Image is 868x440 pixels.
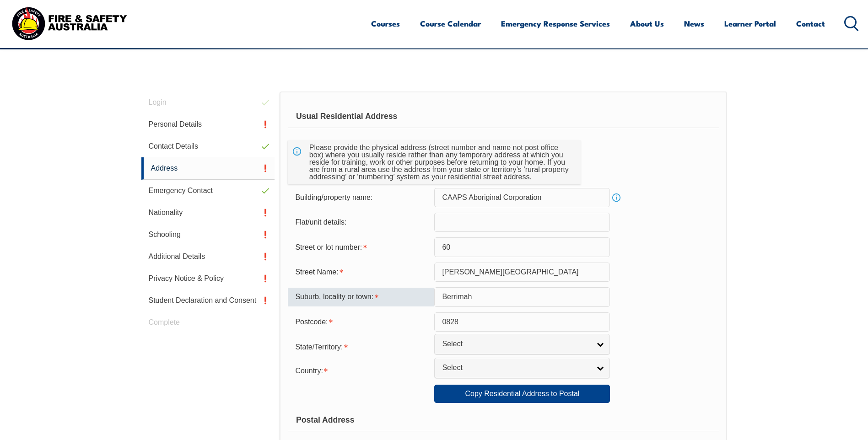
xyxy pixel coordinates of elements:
[420,11,481,36] a: Course Calendar
[288,105,718,128] div: Usual Residential Address
[288,214,434,231] div: Flat/unit details:
[501,11,610,36] a: Emergency Response Services
[141,113,275,135] a: Personal Details
[610,191,623,204] a: Info
[288,189,434,206] div: Building/property name:
[442,363,590,373] span: Select
[724,11,776,36] a: Learner Portal
[371,11,400,36] a: Courses
[141,135,275,157] a: Contact Details
[442,339,590,349] span: Select
[288,337,434,355] div: State/Territory is required.
[141,224,275,246] a: Schooling
[141,268,275,290] a: Privacy Notice & Policy
[141,246,275,268] a: Additional Details
[141,202,275,224] a: Nationality
[295,343,343,351] span: State/Territory:
[434,385,610,403] a: Copy Residential Address to Postal
[684,11,704,36] a: News
[141,180,275,202] a: Emergency Contact
[288,408,718,431] div: Postal Address
[630,11,664,36] a: About Us
[288,313,434,331] div: Postcode is required.
[288,361,434,379] div: Country is required.
[288,263,434,281] div: Street Name is required.
[141,290,275,311] a: Student Declaration and Consent
[295,367,323,375] span: Country:
[141,157,275,180] a: Address
[306,140,574,184] div: Please provide the physical address (street number and name not post office box) where you usuall...
[796,11,825,36] a: Contact
[288,288,434,306] div: Suburb, locality or town is required.
[288,238,434,256] div: Street or lot number is required.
